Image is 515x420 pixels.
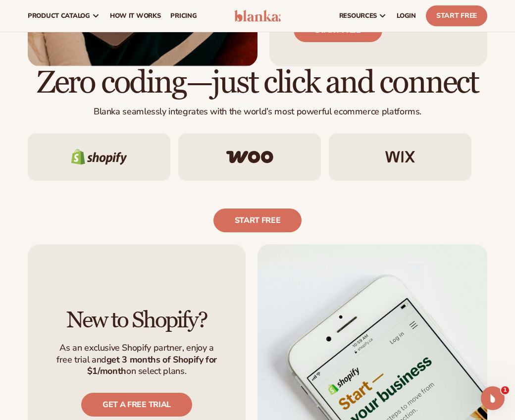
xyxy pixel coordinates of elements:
strong: get 3 months of Shopify for $1/month [87,354,217,377]
span: resources [339,12,377,20]
span: How It Works [110,12,161,20]
span: product catalog [28,12,90,20]
span: 1 [501,386,509,394]
h2: Zero coding—just click and connect [28,66,487,100]
p: As an exclusive Shopify partner, enjoy a free trial and on select plans. [52,342,221,377]
a: Start Free [426,5,487,26]
a: get a free trial [81,393,192,417]
img: Shopify logo. [71,149,127,165]
h2: New to Shopify? [66,309,206,332]
img: logo [234,10,280,22]
p: Blanka seamlessly integrates with the world’s most powerful ecommerce platforms. [28,106,487,117]
span: pricing [170,12,197,20]
img: Wix logo. [385,151,415,163]
iframe: Intercom live chat [481,386,505,410]
span: LOGIN [397,12,416,20]
img: Woo commerce logo. [226,151,273,163]
a: Start free [213,209,302,232]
